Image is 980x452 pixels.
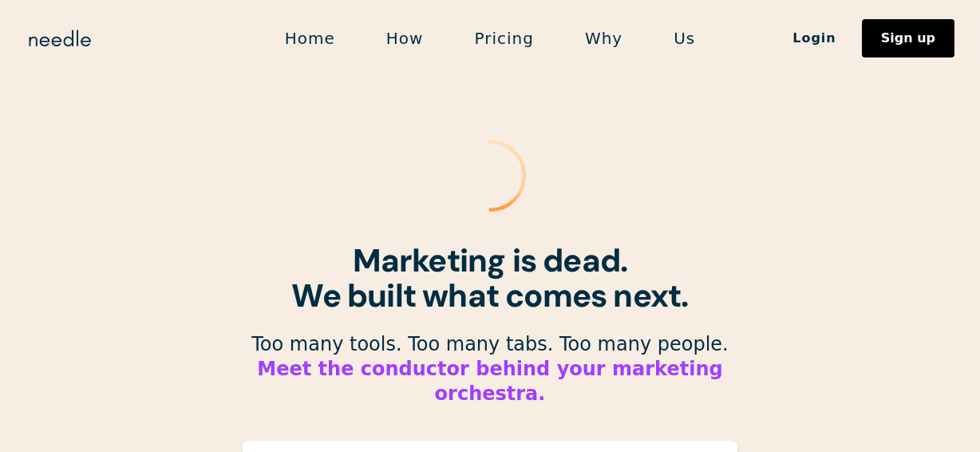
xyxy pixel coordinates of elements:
a: Pricing [449,22,559,55]
a: Us [648,22,721,55]
a: Login [767,25,862,52]
a: Why [559,22,648,55]
strong: Meet the conductor behind your marketing orchestra. [257,358,722,405]
a: How [361,22,449,55]
div: Sign up [881,32,935,45]
a: Sign up [862,19,954,57]
strong: Marketing is dead. We built what comes next. [291,240,688,316]
p: Too many tools. Too many tabs. Too many people. ‍ [219,332,761,407]
a: Home [259,22,361,55]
